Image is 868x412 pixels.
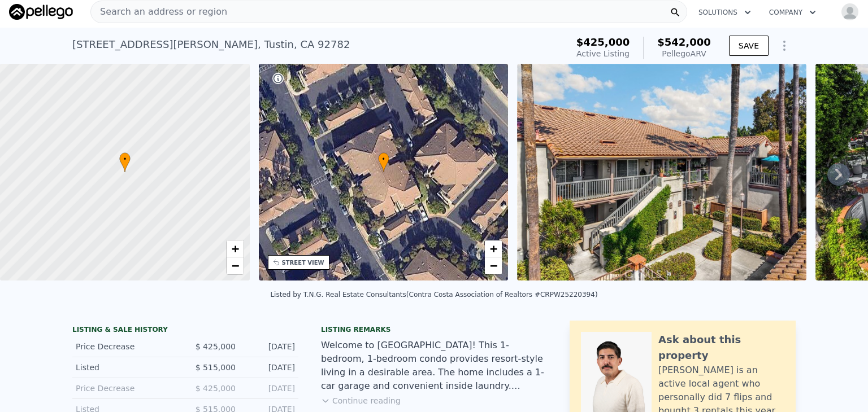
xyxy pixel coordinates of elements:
[841,3,859,21] img: avatar
[729,36,769,56] button: SAVE
[72,325,298,336] div: LISTING & SALE HISTORY
[119,152,131,172] div: •
[658,332,784,363] div: Ask about this property
[321,339,547,393] div: Welcome to [GEOGRAPHIC_DATA]! This 1-bedroom, 1-bedroom condo provides resort-style living in a d...
[227,257,244,274] a: Zoom out
[227,240,244,257] a: Zoom in
[378,154,389,164] span: •
[689,2,760,23] button: Solutions
[576,36,630,48] span: $425,000
[196,384,236,393] span: $ 425,000
[485,257,502,274] a: Zoom out
[91,5,227,19] span: Search an address or region
[196,363,236,372] span: $ 515,000
[760,2,825,23] button: Company
[76,362,176,373] div: Listed
[490,242,497,256] span: +
[485,240,502,257] a: Zoom in
[282,258,324,267] div: STREET VIEW
[657,36,711,48] span: $542,000
[76,383,176,394] div: Price Decrease
[9,4,73,20] img: Pellego
[576,49,630,58] span: Active Listing
[321,395,401,406] button: Continue reading
[517,64,806,280] img: Sale: 169732636 Parcel: 61406453
[245,362,295,373] div: [DATE]
[245,383,295,394] div: [DATE]
[231,242,238,256] span: +
[196,342,236,351] span: $ 425,000
[490,258,497,273] span: −
[657,48,711,59] div: Pellego ARV
[270,291,597,299] div: Listed by T.N.G. Real Estate Consultants (Contra Costa Association of Realtors #CRPW25220394)
[119,154,131,164] span: •
[378,152,389,172] div: •
[321,325,547,334] div: Listing remarks
[231,258,238,273] span: −
[72,37,350,52] div: [STREET_ADDRESS][PERSON_NAME] , Tustin , CA 92782
[76,341,176,352] div: Price Decrease
[245,341,295,352] div: [DATE]
[773,34,796,57] button: Show Options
